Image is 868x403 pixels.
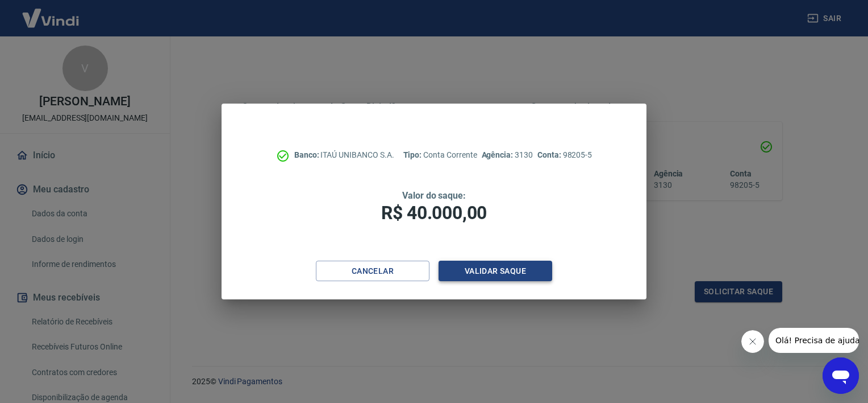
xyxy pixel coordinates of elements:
p: 98205-5 [537,149,592,161]
span: Valor do saque: [402,190,466,201]
p: Conta Corrente [403,149,477,161]
iframe: Botão para abrir a janela de mensagens [823,357,859,394]
span: Agência: [482,150,515,159]
span: Banco: [294,150,321,159]
p: ITAÚ UNIBANCO S.A. [294,149,394,161]
span: R$ 40.000,00 [381,202,487,224]
span: Conta: [537,150,563,159]
iframe: Fechar mensagem [741,330,764,353]
button: Validar saque [439,261,552,282]
span: Tipo: [403,150,424,159]
p: 3130 [482,149,533,161]
iframe: Mensagem da empresa [769,328,859,353]
span: Olá! Precisa de ajuda? [7,8,95,17]
button: Cancelar [316,261,429,282]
